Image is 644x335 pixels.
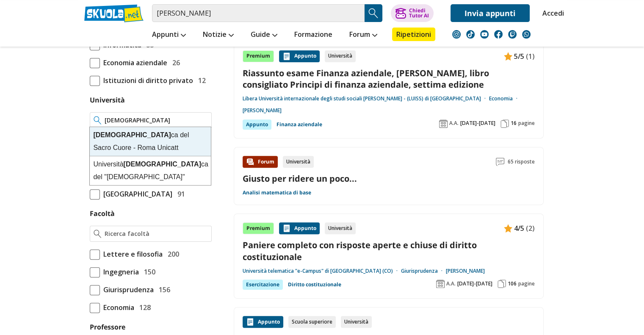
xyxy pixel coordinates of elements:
[141,266,155,277] span: 150
[452,30,461,39] img: instagram
[341,316,372,328] div: Università
[243,239,535,262] a: Paniere completo con risposte aperte e chiuse di diritto costituzionale
[508,156,535,168] span: 65 risposte
[508,280,517,287] span: 106
[169,57,180,68] span: 26
[243,316,283,328] div: Appunto
[243,173,357,184] a: Giusto per ridere un poco...
[460,120,495,127] span: [DATE]-[DATE]
[526,51,535,62] span: (1)
[292,28,334,43] a: Formazione
[282,224,291,233] img: Appunti contenuto
[201,28,236,43] a: Notizie
[457,280,492,287] span: [DATE]-[DATE]
[174,188,185,199] span: 91
[90,209,115,218] label: Facoltà
[243,119,271,130] div: Appunto
[504,224,512,233] img: Appunti contenuto
[100,188,172,199] span: [GEOGRAPHIC_DATA]
[243,107,282,114] a: [PERSON_NAME]
[243,50,274,62] div: Premium
[522,30,531,39] img: WhatsApp
[283,156,314,168] div: Università
[288,280,341,290] a: Diritto costituzionale
[392,28,435,41] a: Ripetizioni
[518,120,535,127] span: pagine
[347,28,379,43] a: Forum
[249,28,279,43] a: Guide
[282,52,291,61] img: Appunti contenuto
[243,95,489,102] a: Libera Università internazionale degli studi sociali [PERSON_NAME] - (LUISS) di [GEOGRAPHIC_DATA]
[466,30,475,39] img: tiktok
[514,51,524,62] span: 5/5
[100,75,193,86] span: Istituzioni di diritto privato
[100,249,163,260] span: Lettere e filosofia
[100,57,167,68] span: Economia aziendale
[94,230,102,238] img: Ricerca facoltà
[243,280,283,290] div: Esercitazione
[124,161,201,168] strong: [DEMOGRAPHIC_DATA]
[276,119,322,130] a: Finanza aziendale
[164,249,179,260] span: 200
[288,316,336,328] div: Scuola superiore
[246,158,254,166] img: Forum contenuto
[90,156,211,185] div: Università ca del "[DEMOGRAPHIC_DATA]"
[325,222,356,234] div: Università
[195,75,206,86] span: 12
[446,280,456,287] span: A.A.
[90,322,125,332] label: Professore
[504,52,512,61] img: Appunti contenuto
[243,222,274,234] div: Premium
[498,280,506,288] img: Pagine
[480,30,489,39] img: youtube
[436,280,445,288] img: Anno accademico
[489,95,521,102] a: Economia
[105,230,207,238] input: Ricerca facoltà
[367,7,380,19] img: Cerca appunti, riassunti o versioni
[494,30,503,39] img: facebook
[542,4,560,22] a: Accedi
[100,302,134,313] span: Economia
[500,119,509,128] img: Pagine
[90,127,211,156] div: ca del Sacro Cuore - Roma Unicatt
[93,131,171,138] strong: [DEMOGRAPHIC_DATA]
[518,280,535,287] span: pagine
[514,223,524,234] span: 4/5
[243,268,401,274] a: Università telematica "e-Campus" di [GEOGRAPHIC_DATA] (CO)
[496,158,504,166] img: Commenti lettura
[150,28,188,43] a: Appunti
[105,116,207,125] input: Ricerca universita
[401,268,446,274] a: Giurisprudenza
[508,30,517,39] img: twitch
[439,119,448,128] img: Anno accademico
[325,50,356,62] div: Università
[243,156,278,168] div: Forum
[391,4,434,22] button: ChiediTutor AI
[136,302,151,313] span: 128
[155,284,170,295] span: 156
[526,223,535,234] span: (2)
[409,8,428,18] div: Chiedi Tutor AI
[365,4,382,22] button: Search Button
[94,116,102,125] img: Ricerca universita
[511,120,517,127] span: 16
[449,120,459,127] span: A.A.
[451,4,530,22] a: Invia appunti
[279,50,320,62] div: Appunto
[90,95,125,105] label: Università
[243,189,311,196] a: Analisi matematica di base
[100,284,154,295] span: Giurisprudenza
[279,222,320,234] div: Appunto
[246,318,254,326] img: Appunti contenuto
[446,268,485,274] a: [PERSON_NAME]
[100,266,139,277] span: Ingegneria
[243,67,535,90] a: Riassunto esame Finanza aziendale, [PERSON_NAME], libro consigliato Principi di finanza aziendale...
[152,4,365,22] input: Cerca appunti, riassunti o versioni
